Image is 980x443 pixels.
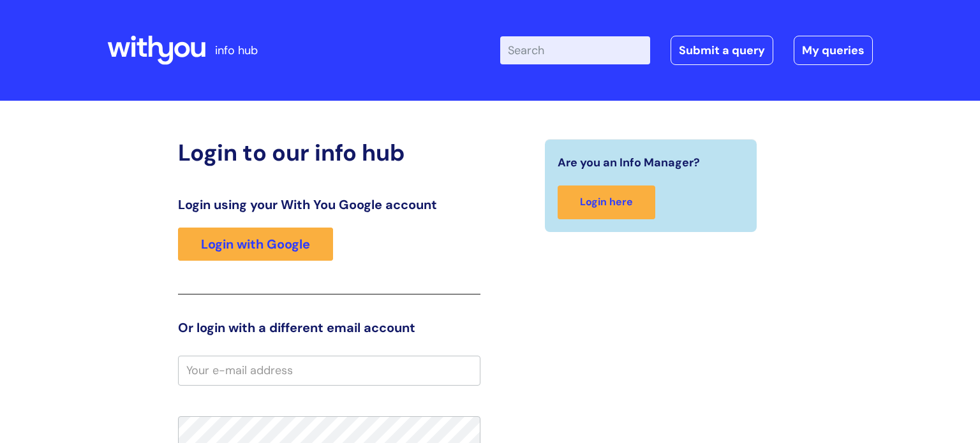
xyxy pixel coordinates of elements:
a: Login with Google [178,228,333,261]
span: Are you an Info Manager? [558,152,700,173]
a: Login here [558,185,655,219]
input: Search [500,36,650,64]
h3: Login using your With You Google account [178,197,480,212]
h3: Or login with a different email account [178,320,480,335]
input: Your e-mail address [178,356,480,385]
a: My queries [794,36,873,65]
p: info hub [215,40,258,61]
a: Submit a query [671,36,773,65]
h2: Login to our info hub [178,139,480,166]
